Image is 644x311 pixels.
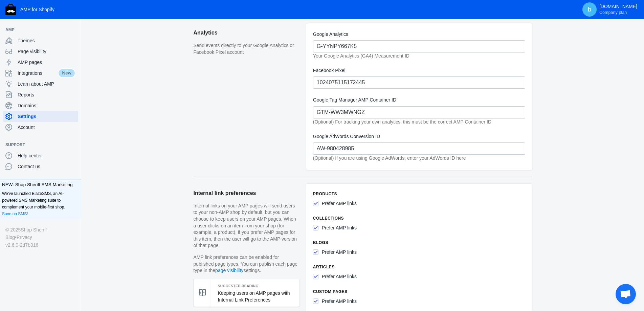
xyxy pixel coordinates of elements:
[69,28,80,31] button: Add a sales channel
[194,42,299,55] p: Send events directly to your Google Analytics or Facebook Pixel account
[5,226,75,234] div: © 2025
[3,46,78,57] a: Page visibility
[3,35,78,46] a: Themes
[194,254,299,274] p: AMP link preferences can be enabled for published page types. You can publish each page type in t...
[313,264,525,270] h6: Articles
[194,23,299,42] h2: Analytics
[599,10,627,15] span: Company plan
[313,239,525,246] h6: Blogs
[18,59,75,66] span: AMP pages
[5,141,69,148] span: Support
[3,79,78,89] a: Learn about AMP
[313,191,525,197] h6: Products
[313,155,466,161] em: (Optional) If you are using Google AdWords, enter your AdWords ID here
[322,248,357,257] label: Prefer AMP links
[313,132,525,141] label: Google AdWords Conversion ID
[5,234,75,241] div: •
[3,68,78,79] a: IntegrationsNew
[18,37,75,44] span: Themes
[194,203,299,249] p: Internal links on your AMP pages will send users to your non-AMP shop by default, but you can cho...
[69,143,80,146] button: Add a sales channel
[3,100,78,111] a: Domains
[21,226,47,234] a: Shop Sheriff
[313,40,525,52] input: e.g. G-XXXXXXX
[3,57,78,68] a: AMP pages
[313,76,525,89] input: e.g. XXXXXXXXXXX
[616,284,636,304] div: Open chat
[18,70,58,76] span: Integrations
[313,288,525,295] h6: Custom pages
[322,297,357,306] label: Prefer AMP links
[322,199,357,208] label: Prefer AMP links
[18,81,75,87] span: Learn about AMP
[313,53,409,59] em: Your Google Analytics (GA4) Measurement ID
[18,124,75,131] span: Account
[3,89,78,100] a: Reports
[5,26,69,33] span: AMP
[5,241,75,249] div: v2.6.0-2d7b316
[313,119,491,125] em: (Optional) For tracking your own analytics, this must be the correct AMP Container ID
[313,66,525,75] label: Facebook Pixel
[58,68,75,78] span: New
[218,283,293,290] h5: Suggested Reading
[2,210,28,217] a: Save on SMS!
[194,184,299,203] h2: Internal link preferences
[3,122,78,133] a: Account
[17,234,32,241] a: Privacy
[215,268,243,273] a: page visibility
[322,224,357,232] label: Prefer AMP links
[313,215,525,222] h6: Collections
[18,163,75,170] span: Contact us
[313,30,525,39] label: Google Analytics
[586,6,593,13] span: b
[313,142,525,155] input: e.g. AW-XXXXXXX
[18,152,75,159] span: Help center
[3,111,78,122] a: Settings
[3,161,78,172] a: Contact us
[313,96,525,104] label: Google Tag Manager AMP Container ID
[20,7,54,12] span: AMP for Shopify
[5,4,16,15] img: Shop Sheriff Logo
[18,48,75,55] span: Page visibility
[599,4,637,15] p: [DOMAIN_NAME]
[18,113,75,120] span: Settings
[5,234,15,241] a: Blog
[322,272,357,281] label: Prefer AMP links
[313,106,525,118] input: e.g. GTM-XXXXXXX
[218,290,290,303] a: Keeping users on AMP pages with Internal Link Preferences
[18,102,75,109] span: Domains
[18,91,75,98] span: Reports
